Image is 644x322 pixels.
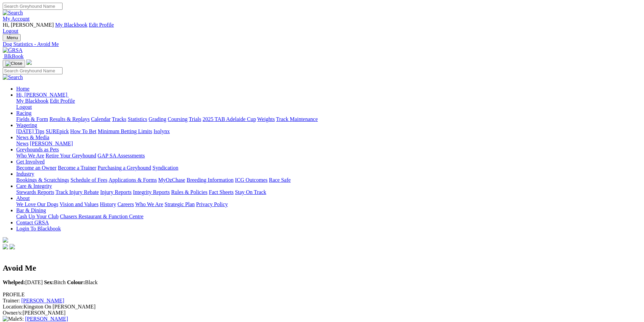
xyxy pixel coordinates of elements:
span: Owner/s: [3,310,23,316]
img: Close [5,61,22,66]
a: History [100,201,116,207]
a: Fields & Form [16,116,48,122]
a: Edit Profile [50,98,75,104]
a: About [16,195,30,201]
span: Menu [7,35,18,40]
a: Greyhounds as Pets [16,147,59,152]
a: Grading [149,116,166,122]
a: Chasers Restaurant & Function Centre [60,214,143,219]
img: twitter.svg [9,244,15,249]
b: Colour: [67,279,85,285]
span: Hi, [PERSON_NAME] [3,22,54,28]
a: Hi, [PERSON_NAME] [16,92,69,98]
span: Hi, [PERSON_NAME] [16,92,67,98]
a: Syndication [152,165,178,171]
a: Care & Integrity [16,183,52,189]
input: Search [3,67,63,74]
a: ICG Outcomes [235,177,267,183]
a: Statistics [128,116,147,122]
a: [PERSON_NAME] [25,316,68,322]
a: Calendar [91,116,111,122]
a: Edit Profile [89,22,114,28]
div: PROFILE [3,292,641,298]
a: Strategic Plan [165,201,195,207]
a: Get Involved [16,159,45,165]
a: Schedule of Fees [70,177,107,183]
a: Login To Blackbook [16,226,61,231]
a: Breeding Information [187,177,234,183]
div: Industry [16,177,641,183]
a: BlkBook [3,53,24,59]
a: Bar & Dining [16,207,46,213]
span: [DATE] [3,279,43,285]
span: Trainer: [3,298,20,303]
a: [PERSON_NAME] [21,298,64,303]
a: News & Media [16,134,49,140]
h2: Avoid Me [3,264,641,273]
img: logo-grsa-white.png [26,59,32,65]
a: 2025 TAB Adelaide Cup [202,116,256,122]
a: Rules & Policies [171,189,208,195]
span: Black [67,279,98,285]
a: Fact Sheets [209,189,234,195]
input: Search [3,3,63,10]
a: My Blackbook [16,98,49,104]
a: Isolynx [153,128,170,134]
a: Results & Replays [49,116,90,122]
span: Bitch [44,279,66,285]
a: Applications & Forms [109,177,157,183]
div: Racing [16,116,641,122]
div: Wagering [16,128,641,134]
a: Coursing [168,116,188,122]
div: News & Media [16,141,641,147]
a: Integrity Reports [133,189,170,195]
a: News [16,141,28,146]
a: MyOzChase [158,177,185,183]
a: [PERSON_NAME] [30,141,73,146]
a: Trials [189,116,201,122]
a: Dog Statistics - Avoid Me [3,41,641,47]
div: My Account [3,22,641,34]
a: Injury Reports [100,189,132,195]
a: Track Maintenance [276,116,318,122]
img: Male [3,316,19,322]
a: Become an Owner [16,165,56,171]
a: Bookings & Scratchings [16,177,69,183]
div: Get Involved [16,165,641,171]
div: Hi, [PERSON_NAME] [16,98,641,110]
a: Stewards Reports [16,189,54,195]
div: [PERSON_NAME] [3,310,641,316]
span: BlkBook [4,53,24,59]
a: Industry [16,171,34,177]
a: How To Bet [70,128,97,134]
div: Care & Integrity [16,189,641,195]
a: Retire Your Greyhound [46,153,96,158]
div: Greyhounds as Pets [16,153,641,159]
div: Bar & Dining [16,214,641,220]
a: [DATE] Tips [16,128,44,134]
b: Sex: [44,279,54,285]
a: Logout [16,104,32,110]
button: Toggle navigation [3,60,25,67]
a: Minimum Betting Limits [98,128,152,134]
a: Weights [257,116,275,122]
a: Wagering [16,122,37,128]
a: Race Safe [269,177,290,183]
a: My Blackbook [55,22,88,28]
img: Search [3,74,23,80]
a: Cash Up Your Club [16,214,58,219]
img: facebook.svg [3,244,8,249]
a: Stay On Track [235,189,266,195]
a: Who We Are [135,201,163,207]
a: Careers [117,201,134,207]
a: Privacy Policy [196,201,228,207]
div: Kingston On [PERSON_NAME] [3,304,641,310]
a: GAP SA Assessments [98,153,145,158]
a: Contact GRSA [16,220,49,225]
span: S: [3,316,24,322]
a: Who We Are [16,153,44,158]
a: Home [16,86,29,92]
button: Toggle navigation [3,34,21,41]
a: Tracks [112,116,126,122]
